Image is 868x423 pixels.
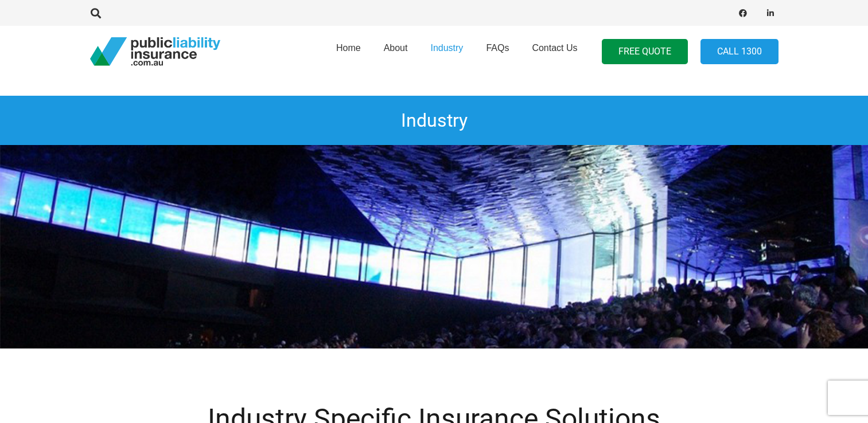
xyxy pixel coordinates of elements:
a: Call 1300 [700,39,779,65]
span: FAQs [486,43,509,53]
a: Contact Us [520,22,589,81]
a: Facebook [735,5,751,21]
a: LinkedIn [762,5,779,21]
span: Contact Us [532,43,577,53]
a: Industry [419,22,474,81]
a: About [372,22,419,81]
span: Industry [430,43,463,53]
a: FREE QUOTE [602,39,688,65]
a: Home [325,22,372,81]
a: Search [85,8,108,18]
a: FAQs [474,22,520,81]
span: Home [336,43,361,53]
span: About [384,43,408,53]
a: pli_logotransparent [90,37,220,66]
